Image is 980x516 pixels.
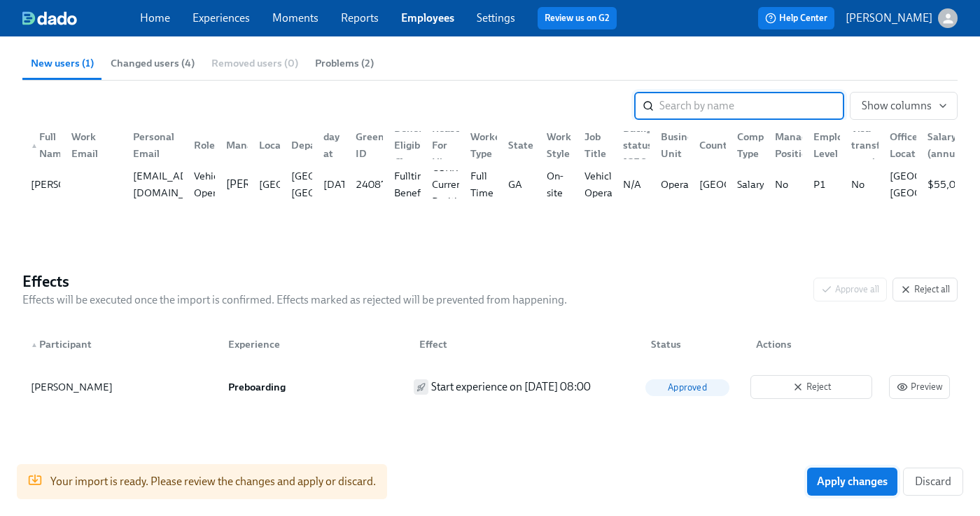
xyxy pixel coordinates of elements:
[315,55,374,72] span: Problems (2)
[916,131,954,159] div: Salary (annual)
[228,381,286,393] strong: Preboarding
[414,379,428,395] span: Enroll to experience
[731,128,811,162] div: Compensation Type
[758,380,864,394] span: Reject
[659,92,844,120] input: Search by name
[188,137,220,154] div: Role
[802,131,840,159] div: Employee Level
[383,131,421,159] div: Benefits Eligibility Class
[22,271,567,292] h4: Effects
[465,168,499,201] div: Full Time
[408,330,640,358] div: Effect
[459,131,497,159] div: Worker Type
[226,177,313,192] p: [PERSON_NAME]
[892,278,958,301] button: Reject all
[388,151,437,218] div: FBE - Fulltime Benefits Eligible
[341,11,379,25] a: Reports
[350,128,418,162] div: Greenhouse ID
[579,128,612,162] div: Job Title
[60,131,122,159] div: Work Email
[807,468,897,496] button: Apply changes
[217,330,409,358] div: Experience
[726,131,764,159] div: Compensation Type
[477,11,515,25] a: Settings
[900,283,950,297] span: Reject all
[850,92,958,120] button: Show columns
[248,131,280,159] div: Location
[535,131,573,159] div: Work Style
[889,375,950,399] button: Preview
[253,137,305,154] div: Location
[731,176,770,193] div: Salary
[640,330,745,358] div: Status
[617,176,650,193] div: N/A
[541,128,577,162] div: Work Style
[694,137,742,154] div: Country
[840,131,878,159] div: Visa transfer required
[817,475,888,489] span: Apply changes
[25,128,73,162] div: Full Name
[31,142,38,149] span: ▲
[31,341,38,348] span: ▲
[25,176,118,193] div: [PERSON_NAME]
[650,131,687,159] div: Business Unit
[645,336,745,353] div: Status
[465,128,510,162] div: Worker Type
[426,120,472,170] div: Reason For Hire
[122,131,183,159] div: Personal Email
[318,111,353,179] div: First day at work
[758,7,834,29] button: Help Center
[318,176,362,193] div: [DATE]
[350,176,437,193] div: 240879986002
[31,379,211,395] div: [PERSON_NAME]
[280,131,312,159] div: Department
[344,131,382,159] div: Greenhouse ID
[22,11,77,25] img: dado
[497,131,535,159] div: State
[431,379,591,395] p: Start experience on [DATE] 08:00
[659,382,715,393] span: Approved
[50,468,376,495] div: Your import is ready. Please review the changes and apply or discard.
[414,336,640,353] div: Effect
[127,168,227,201] div: [EMAIL_ADDRESS][DOMAIN_NAME]
[846,11,932,26] p: [PERSON_NAME]
[31,55,94,72] span: New users (1)
[846,176,878,193] div: No
[183,131,215,159] div: Role
[220,137,274,154] div: Manager
[579,151,647,218] div: Autonomous Vehicle Operations Supervisor
[769,176,801,193] div: No
[884,128,936,162] div: Office Location
[846,8,958,28] button: [PERSON_NAME]
[253,176,367,193] div: [GEOGRAPHIC_DATA]
[503,176,535,193] div: GA
[312,131,344,159] div: First day at work
[750,375,872,399] button: Reject
[808,176,840,193] div: P1
[846,120,896,170] div: Visa transfer required
[538,7,617,29] button: Review us on G2
[25,330,217,358] div: ▲Participant
[903,468,963,496] button: Discard
[426,159,474,210] div: CURR - Current Position
[694,176,808,193] div: [GEOGRAPHIC_DATA]
[750,336,878,353] div: Actions
[215,131,247,159] div: Manager
[545,11,610,25] a: Review us on G2
[897,380,942,394] span: Preview
[573,131,611,159] div: Job Title
[688,131,726,159] div: Country
[111,55,195,72] span: Changed users (4)
[388,120,443,170] div: Benefits Eligibility Class
[22,11,140,25] a: dado
[862,99,946,113] span: Show columns
[286,151,402,218] div: Site Deployments-[GEOGRAPHIC_DATA], [GEOGRAPHIC_DATA] Lyft
[541,168,573,201] div: On-site
[765,11,827,25] span: Help Center
[272,11,318,25] a: Moments
[421,131,458,159] div: Reason For Hire
[503,137,539,154] div: State
[915,475,951,489] span: Discard
[127,128,183,162] div: Personal Email
[617,120,734,170] div: Background check status from [GEOGRAPHIC_DATA]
